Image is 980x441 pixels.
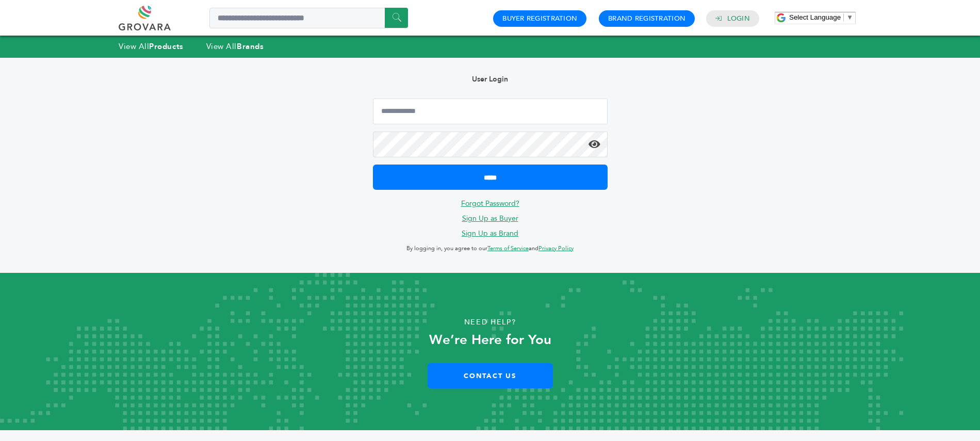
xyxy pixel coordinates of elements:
a: Sign Up as Brand [462,228,518,238]
span: ​ [843,13,844,21]
input: Password [373,132,608,157]
strong: Brands [237,41,264,52]
b: User Login [472,74,508,84]
p: Need Help? [49,315,931,330]
strong: Products [149,41,183,52]
a: Login [727,14,750,23]
a: Brand Registration [608,14,685,23]
a: View AllBrands [206,41,264,52]
a: Sign Up as Buyer [462,214,518,223]
input: Email Address [373,99,608,124]
a: Buyer Registration [502,14,577,23]
a: Contact Us [428,363,553,388]
a: View AllProducts [119,41,184,52]
span: Select Language [789,13,841,21]
a: Privacy Policy [538,244,574,252]
strong: We’re Here for You [429,331,551,349]
span: ▼ [846,13,853,21]
a: Forgot Password? [461,199,519,208]
input: Search a product or brand... [209,8,408,28]
p: By logging in, you agree to our and [373,242,608,255]
a: Terms of Service [487,244,529,252]
a: Select Language​ [789,13,853,21]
